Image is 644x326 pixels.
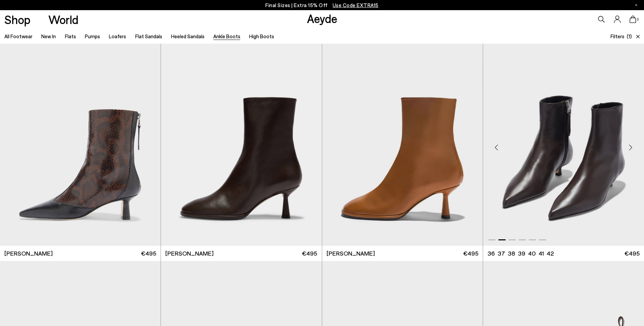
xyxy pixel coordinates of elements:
img: Dorothy Soft Sock Boots [483,44,643,246]
span: €495 [302,249,317,258]
li: 42 [547,249,554,258]
a: Aeyde [307,11,337,25]
p: Final Sizes | Extra 15% Off [265,1,379,9]
div: Previous slide [486,137,507,158]
a: Heeled Sandals [171,33,205,39]
a: Shop [4,14,30,25]
a: 6 / 6 1 / 6 2 / 6 3 / 6 4 / 6 5 / 6 6 / 6 1 / 6 Next slide Previous slide [161,44,321,246]
a: Pumps [85,33,100,39]
a: High Boots [249,33,274,39]
img: Dorothy Soft Sock Boots [161,44,321,246]
div: Next slide [620,137,641,158]
span: Filters [611,33,624,39]
span: (1) [627,32,632,40]
a: All Footwear [4,33,32,39]
a: Ankle Boots [213,33,240,39]
span: €495 [141,249,156,258]
a: [PERSON_NAME] €495 [161,246,321,261]
a: Next slide Previous slide [483,44,644,246]
img: Dorothy Soft Sock Boots [321,44,482,246]
a: 6 / 6 1 / 6 2 / 6 3 / 6 4 / 6 5 / 6 6 / 6 1 / 6 Next slide Previous slide [322,44,483,246]
a: 36 37 38 39 40 41 42 €495 [483,246,644,261]
a: Flats [65,33,76,39]
a: World [48,14,78,25]
ul: variant [487,249,552,258]
div: 2 / 6 [483,44,643,246]
div: 1 / 6 [322,44,483,246]
li: 36 [487,249,495,258]
img: Dorothy Soft Sock Boots [322,44,483,246]
a: Loafers [109,33,126,39]
li: 41 [539,249,544,258]
li: 38 [508,249,515,258]
a: 0 [629,16,636,23]
span: [PERSON_NAME] [165,249,214,258]
span: €495 [624,249,640,258]
a: New In [41,33,56,39]
div: 2 / 6 [483,44,644,246]
span: 0 [636,18,640,21]
span: [PERSON_NAME] [4,249,53,258]
a: Flat Sandals [135,33,162,39]
div: 1 / 6 [161,44,321,246]
span: €495 [463,249,478,258]
li: 37 [498,249,505,258]
li: 39 [518,249,525,258]
span: Navigate to /collections/ss25-final-sizes [333,2,379,8]
span: [PERSON_NAME] [327,249,375,258]
div: 2 / 6 [321,44,482,246]
a: [PERSON_NAME] €495 [322,246,483,261]
li: 40 [528,249,536,258]
img: Sofie Leather Ankle Boots [483,44,644,246]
